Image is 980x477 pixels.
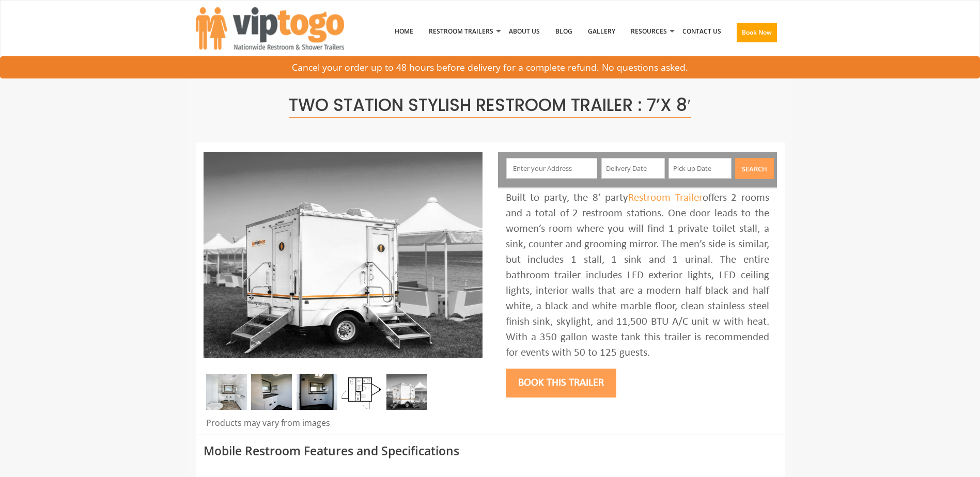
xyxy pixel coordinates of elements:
span: Two Station Stylish Restroom Trailer : 7’x 8′ [289,93,691,118]
a: About Us [501,5,548,58]
a: Book Now [729,5,785,65]
button: Book Now [737,23,777,42]
img: DSC_0016_email [251,374,292,410]
a: Restroom Trailers [421,5,501,58]
img: Inside of complete restroom with a stall, a urinal, tissue holders, cabinets and mirror [206,374,247,410]
a: Gallery [580,5,623,58]
img: DSC_0004_email [297,374,337,410]
div: Built to party, the 8’ party offers 2 rooms and a total of 2 restroom stations. One door leads to... [506,190,769,361]
img: VIPTOGO [196,7,344,50]
a: Blog [548,5,580,58]
button: Search [735,158,774,179]
div: Products may vary from images [204,417,483,435]
img: Floor Plan of 2 station Mini restroom with sink and toilet [341,374,382,410]
a: Resources [623,5,675,58]
a: Contact Us [675,5,729,58]
input: Enter your Address [506,158,597,179]
h3: Mobile Restroom Features and Specifications [204,444,777,457]
a: Home [387,5,421,58]
a: Restroom Trailer [628,193,703,203]
button: Book this trailer [506,369,616,397]
img: A mini restroom trailer with two separate stations and separate doors for males and females [386,374,427,410]
input: Pick up Date [668,158,732,179]
img: A mini restroom trailer with two separate stations and separate doors for males and females [204,152,483,358]
input: Delivery Date [601,158,665,179]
